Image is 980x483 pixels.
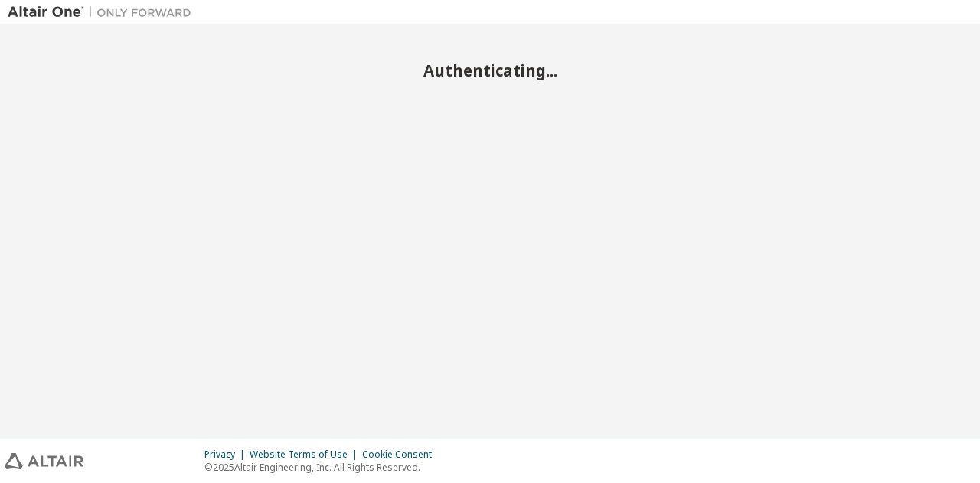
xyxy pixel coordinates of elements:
div: Privacy [204,449,250,461]
h2: Authenticating... [8,60,972,80]
div: Website Terms of Use [250,449,362,461]
img: altair_logo.svg [5,453,83,469]
img: Altair One [8,5,199,20]
div: Cookie Consent [362,449,441,461]
p: © 2025 Altair Engineering, Inc. All Rights Reserved. [204,461,441,474]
